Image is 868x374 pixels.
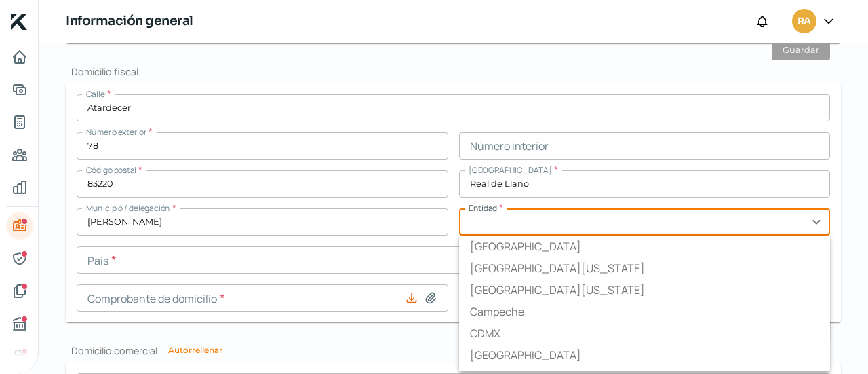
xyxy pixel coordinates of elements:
a: Información general [6,212,33,240]
button: Autorrellenar [168,346,222,354]
h1: Información general [66,12,193,31]
a: Tus créditos [6,109,33,136]
li: Campeche [459,301,831,322]
span: Calle [86,88,105,100]
h2: Domicilio comercial [66,344,841,357]
button: Guardar [772,39,830,60]
li: CDMX [459,322,831,344]
li: [GEOGRAPHIC_DATA][US_STATE] [459,279,831,301]
a: Documentos [6,278,33,305]
a: Adelantar facturas [6,76,33,103]
li: [GEOGRAPHIC_DATA] [459,344,831,366]
span: Código postal [86,164,136,176]
span: Municipio / delegación [86,202,170,214]
li: [GEOGRAPHIC_DATA] [459,236,831,257]
a: Mis finanzas [6,174,33,201]
a: Pago a proveedores [6,141,33,168]
a: Representantes [6,245,33,272]
a: Referencias [6,343,33,370]
a: Buró de crédito [6,310,33,337]
li: [GEOGRAPHIC_DATA][US_STATE] [459,257,831,279]
a: Inicio [6,43,33,71]
span: [GEOGRAPHIC_DATA] [469,164,552,176]
span: Entidad [469,202,497,214]
h2: Domicilio fiscal [66,65,841,78]
span: RA [797,14,810,30]
span: Número exterior [86,126,146,138]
